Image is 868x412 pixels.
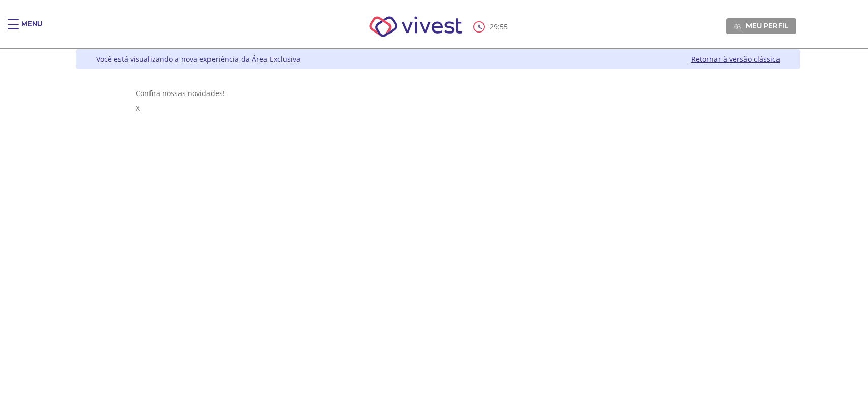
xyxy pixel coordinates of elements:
div: Menu [21,19,42,40]
div: Você está visualizando a nova experiência da Área Exclusiva [96,54,301,64]
span: 55 [500,22,508,31]
span: Meu perfil [746,21,788,30]
span: X [136,103,140,113]
a: Retornar à versão clássica [691,54,780,64]
span: 29 [490,22,498,31]
a: Meu perfil [726,18,796,34]
img: Vivest [358,5,473,48]
div: : [473,21,510,33]
img: Meu perfil [734,23,741,30]
div: Vivest [68,49,800,412]
div: Confira nossas novidades! [136,88,740,98]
